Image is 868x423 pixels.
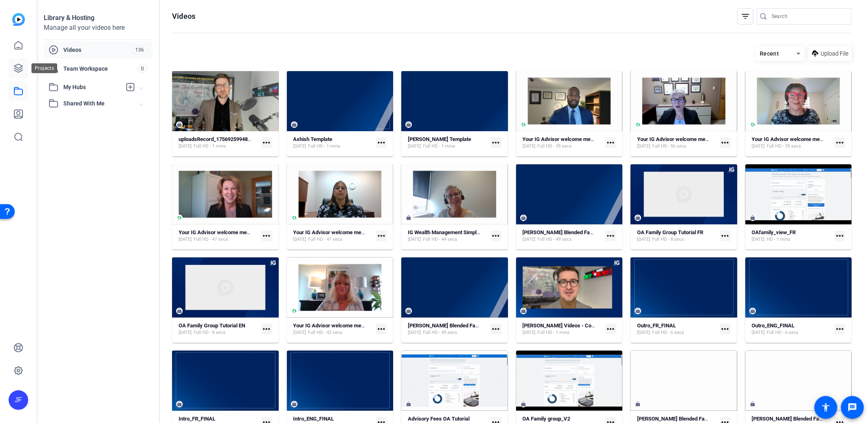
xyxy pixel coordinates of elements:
[538,143,572,150] span: Full HD - 35 secs
[9,390,28,410] div: JF
[194,236,228,243] span: Full HD - 47 secs
[44,95,152,112] mat-expansion-panel-header: Shared With Me
[523,322,597,329] strong: [PERSON_NAME] Videos - Copy
[293,322,376,329] strong: Your IG Advisor welcome message
[63,83,121,92] span: My Hubs
[652,329,684,336] span: Full HD - 6 secs
[293,229,373,243] a: Your IG Advisor welcome message[DATE]Full HD - 47 secs
[637,143,650,150] span: [DATE]
[720,324,731,334] mat-icon: more_horiz
[767,143,801,150] span: Full HD - 35 secs
[652,236,684,243] span: Full HD - 8 secs
[12,13,25,26] img: blue-gradient.svg
[179,416,215,422] strong: Intro_FR_FINAL
[132,45,148,54] span: 136
[637,229,717,243] a: OA Family Group Tutorial FR[DATE]Full HD - 8 secs
[652,143,687,150] span: Full HD - 56 secs
[293,143,306,150] span: [DATE]
[637,136,720,142] strong: Your IG Advisor welcome message
[752,143,765,150] span: [DATE]
[760,50,779,57] span: Recent
[767,236,791,243] span: HD - 1 mins
[408,236,421,243] span: [DATE]
[293,136,373,150] a: Ashish Template[DATE]Full HD - 1 mins
[408,416,470,422] strong: Advisory Fees OA Tutorial
[491,231,501,241] mat-icon: more_horiz
[376,231,387,241] mat-icon: more_horiz
[637,329,650,336] span: [DATE]
[523,136,602,150] a: Your IG Advisor welcome message[DATE]Full HD - 35 secs
[834,324,845,334] mat-icon: more_horiz
[408,229,499,235] strong: IG Wealth Management Simple (39027)
[44,23,152,33] div: Manage all your videos here
[293,416,334,422] strong: Intro_ENG_FINAL
[834,231,845,241] mat-icon: more_horiz
[720,137,731,148] mat-icon: more_horiz
[752,136,834,142] strong: Your IG Advisor welcome message
[262,137,272,148] mat-icon: more_horiz
[408,322,488,336] a: [PERSON_NAME] Blended Families[DATE]Full HD - 49 secs
[821,403,831,412] mat-icon: accessibility
[194,329,226,336] span: Full HD - 8 secs
[31,63,57,73] div: Projects
[44,13,152,23] div: Library & Hosting
[293,229,376,235] strong: Your IG Advisor welcome message
[293,136,333,142] strong: Ashish Template
[309,143,341,150] span: Full HD - 1 mins
[179,236,192,243] span: [DATE]
[179,229,258,243] a: Your IG Advisor welcome message[DATE]Full HD - 47 secs
[752,329,765,336] span: [DATE]
[423,329,457,336] span: Full HD - 49 secs
[293,329,306,336] span: [DATE]
[408,229,488,243] a: IG Wealth Management Simple (39027)[DATE]Full HD - 44 secs
[179,322,245,329] strong: OA Family Group Tutorial EN
[523,322,602,336] a: [PERSON_NAME] Videos - Copy[DATE]Full HD - 1 mins
[605,231,616,241] mat-icon: more_horiz
[523,136,605,142] strong: Your IG Advisor welcome message
[63,99,139,108] span: Shared With Me
[423,236,457,243] span: Full HD - 44 secs
[376,137,387,148] mat-icon: more_horiz
[752,322,795,329] strong: Outro_ENG_FINAL
[172,11,195,21] h1: Videos
[767,329,799,336] span: Full HD - 6 secs
[309,236,343,243] span: Full HD - 47 secs
[772,11,845,21] input: Search
[834,137,845,148] mat-icon: more_horiz
[538,329,570,336] span: Full HD - 1 mins
[491,324,501,334] mat-icon: more_horiz
[605,137,616,148] mat-icon: more_horiz
[423,143,455,150] span: Full HD - 1 mins
[293,236,306,243] span: [DATE]
[408,143,421,150] span: [DATE]
[605,324,616,334] mat-icon: more_horiz
[309,329,343,336] span: Full HD - 42 secs
[179,143,192,150] span: [DATE]
[637,229,703,235] strong: OA Family Group Tutorial FR
[179,136,258,150] a: uploadsRecord_1756925994822_webcam_1af822fe-df8f-47b3-a063-90949d06ba92_2fe6c7a2-4fcd-44fe-ac13-6...
[408,136,488,150] a: [PERSON_NAME] Template[DATE]Full HD - 1 mins
[179,229,261,235] strong: Your IG Advisor welcome message
[720,231,731,241] mat-icon: more_horiz
[752,229,796,235] strong: OAfamily_view_FR
[848,403,857,412] mat-icon: message
[637,236,650,243] span: [DATE]
[637,416,726,422] strong: [PERSON_NAME] Blended Families - B
[262,231,272,241] mat-icon: more_horiz
[740,11,750,21] mat-icon: filter_list
[194,143,226,150] span: Full HD - 1 mins
[821,49,848,58] span: Upload File
[752,236,765,243] span: [DATE]
[63,65,137,73] span: Team Workspace
[44,79,152,95] mat-expansion-panel-header: My Hubs
[637,136,717,150] a: Your IG Advisor welcome message[DATE]Full HD - 56 secs
[752,322,832,336] a: Outro_ENG_FINAL[DATE]Full HD - 6 secs
[376,324,387,334] mat-icon: more_horiz
[523,236,536,243] span: [DATE]
[637,322,676,329] strong: Outro_FR_FINAL
[179,136,474,142] strong: uploadsRecord_1756925994822_webcam_1af822fe-df8f-47b3-a063-90949d06ba92_2fe6c7a2-4fcd-44fe-ac13-6...
[523,329,536,336] span: [DATE]
[63,46,132,54] span: Videos
[637,322,717,336] a: Outro_FR_FINAL[DATE]Full HD - 6 secs
[752,416,850,422] strong: [PERSON_NAME] Blended Families - Copy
